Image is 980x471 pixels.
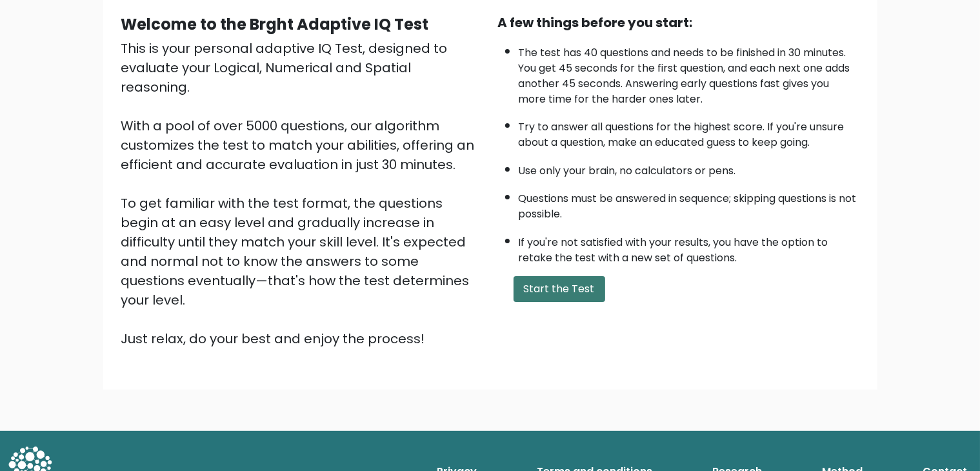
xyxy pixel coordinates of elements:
[514,276,605,302] button: Start the Test
[121,14,429,35] b: Welcome to the Brght Adaptive IQ Test
[121,39,483,348] div: This is your personal adaptive IQ Test, designed to evaluate your Logical, Numerical and Spatial ...
[519,113,859,150] li: Try to answer all questions for the highest score. If you're unsure about a question, make an edu...
[519,185,859,222] li: Questions must be answered in sequence; skipping questions is not possible.
[519,228,859,266] li: If you're not satisfied with your results, you have the option to retake the test with a new set ...
[498,13,859,32] div: A few things before you start:
[519,157,859,179] li: Use only your brain, no calculators or pens.
[519,39,859,107] li: The test has 40 questions and needs to be finished in 30 minutes. You get 45 seconds for the firs...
